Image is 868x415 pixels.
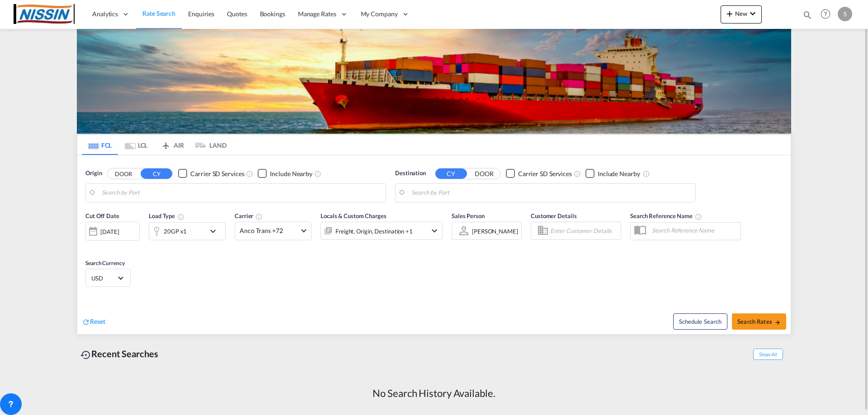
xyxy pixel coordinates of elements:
span: Manage Rates [298,9,336,19]
md-icon: icon-chevron-down [429,225,440,236]
span: Sales Person [452,212,485,219]
div: Include Nearby [598,169,640,178]
md-icon: icon-refresh [82,318,90,326]
md-select: Sales Person: Sayaka N [471,224,519,238]
span: Search Rates [737,318,781,325]
md-tab-item: LCL [118,135,154,155]
span: Help [818,6,833,22]
md-tab-item: LAND [190,135,226,155]
span: Enquiries [188,10,214,18]
md-icon: icon-backup-restore [80,350,91,360]
span: Search Reference Name [630,212,702,219]
md-icon: icon-information-outline [177,213,184,220]
span: Customer Details [531,212,576,219]
div: 20GP x1icon-chevron-down [149,222,226,240]
md-icon: Unchecked: Ignores neighbouring ports when fetching rates.Checked : Includes neighbouring ports w... [643,170,650,177]
input: Search Reference Name [647,224,741,237]
md-datepicker: Select [85,240,92,252]
span: Analytics [92,9,118,19]
img: LCL+%26+FCL+BACKGROUND.png [77,29,791,134]
md-select: Select Currency: $ USDUnited States Dollar [90,271,126,284]
span: USD [91,274,117,282]
input: Enter Customer Details [550,224,618,238]
md-icon: Your search will be saved by the below given name [695,213,702,220]
md-icon: icon-magnify [802,10,812,20]
div: [DATE] [100,228,119,236]
div: icon-magnify [802,10,812,23]
img: 5e2e61202c3911f0b492a5e57588b140.jpg [14,4,75,24]
button: CY [435,168,467,179]
div: [PERSON_NAME] [472,228,518,235]
div: Include Nearby [270,169,312,178]
input: Search by Port [411,186,691,200]
span: Reset [90,317,105,325]
button: DOOR [108,168,139,179]
span: Origin [85,169,102,178]
button: CY [141,168,172,179]
span: Rate Search [142,9,175,17]
md-tab-item: FCL [82,135,118,155]
div: No Search History Available. [373,387,495,401]
span: Search Currency [85,260,125,266]
div: Freight Origin Destination Factory Stuffing [335,225,413,238]
md-checkbox: Checkbox No Ink [178,169,244,178]
div: Help [818,6,838,23]
input: Search by Port [102,186,381,200]
button: Note: By default Schedule search will only considerorigin ports, destination ports and cut off da... [673,313,727,330]
div: Recent Searches [77,344,162,364]
md-checkbox: Checkbox No Ink [258,169,312,178]
div: [DATE] [85,222,140,241]
md-icon: icon-plus 400-fg [724,8,735,19]
md-icon: icon-arrow-right [774,319,781,326]
div: S [838,7,852,21]
md-icon: Unchecked: Search for CY (Container Yard) services for all selected carriers.Checked : Search for... [246,170,253,177]
div: icon-refreshReset [82,317,105,327]
md-pagination-wrapper: Use the left and right arrow keys to navigate between tabs [82,135,226,155]
span: Cut Off Date [85,212,119,219]
span: Destination [395,169,426,178]
span: Load Type [149,212,184,219]
div: Freight Origin Destination Factory Stuffingicon-chevron-down [321,222,443,240]
md-icon: Unchecked: Ignores neighbouring ports when fetching rates.Checked : Includes neighbouring ports w... [314,170,321,177]
md-checkbox: Checkbox No Ink [506,169,572,178]
span: My Company [361,9,398,19]
span: Anco Trans +72 [240,226,298,235]
div: Origin DOOR CY Checkbox No InkUnchecked: Search for CY (Container Yard) services for all selected... [77,155,791,334]
span: Locals & Custom Charges [321,212,387,219]
md-checkbox: Checkbox No Ink [585,169,640,178]
button: icon-plus 400-fgNewicon-chevron-down [721,5,762,23]
span: Quotes [227,10,247,18]
div: Carrier SD Services [190,169,244,178]
md-icon: The selected Trucker/Carrierwill be displayed in the rate results If the rates are from another f... [255,213,263,220]
span: New [724,10,758,17]
md-icon: icon-airplane [160,140,171,147]
md-icon: icon-chevron-down [208,226,223,237]
md-icon: Unchecked: Search for CY (Container Yard) services for all selected carriers.Checked : Search for... [574,170,581,177]
div: 20GP x1 [164,225,187,238]
span: Show All [753,349,783,360]
button: Search Ratesicon-arrow-right [732,313,786,330]
md-tab-item: AIR [154,135,190,155]
span: Bookings [260,10,285,18]
md-icon: icon-chevron-down [747,8,758,19]
span: Carrier [235,212,263,219]
div: Carrier SD Services [518,169,572,178]
button: DOOR [468,168,500,179]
